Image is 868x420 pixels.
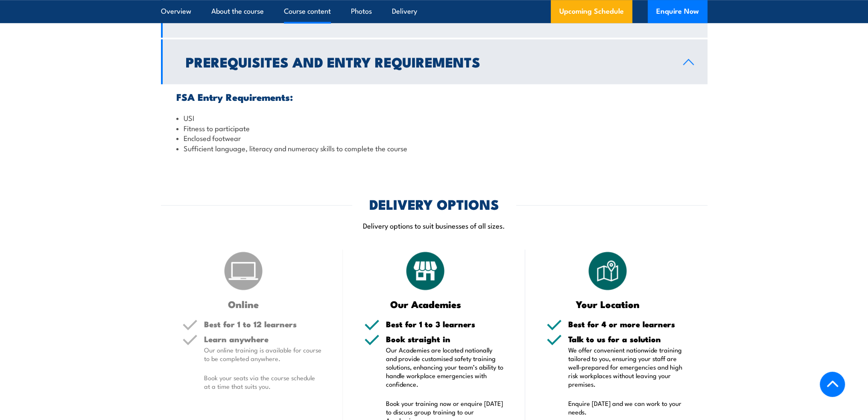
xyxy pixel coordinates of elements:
[568,320,686,328] h5: Best for 4 or more learners
[369,198,499,210] h2: DELIVERY OPTIONS
[547,299,669,309] h3: Your Location
[568,335,686,343] h5: Talk to us for a solution
[386,335,504,343] h5: Book straight in
[204,373,322,391] p: Book your seats via the course schedule at a time that suits you.
[161,39,707,84] a: Prerequisites and Entry Requirements
[176,113,692,123] li: USI
[176,143,692,153] li: Sufficient language, literacy and numeracy skills to complete the course
[204,346,322,363] p: Our online training is available for course to be completed anywhere.
[204,335,322,343] h5: Learn anywhere
[364,299,487,309] h3: Our Academies
[176,92,692,102] h3: FSA Entry Requirements:
[182,299,305,309] h3: Online
[161,220,707,230] p: Delivery options to suit businesses of all sizes.
[568,399,686,416] p: Enquire [DATE] and we can work to your needs.
[386,320,504,328] h5: Best for 1 to 3 learners
[176,123,692,133] li: Fitness to participate
[176,133,692,143] li: Enclosed footwear
[186,56,669,68] h2: Prerequisites and Entry Requirements
[386,346,504,388] p: Our Academies are located nationally and provide customised safety training solutions, enhancing ...
[204,320,322,328] h5: Best for 1 to 12 learners
[568,346,686,388] p: We offer convenient nationwide training tailored to you, ensuring your staff are well-prepared fo...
